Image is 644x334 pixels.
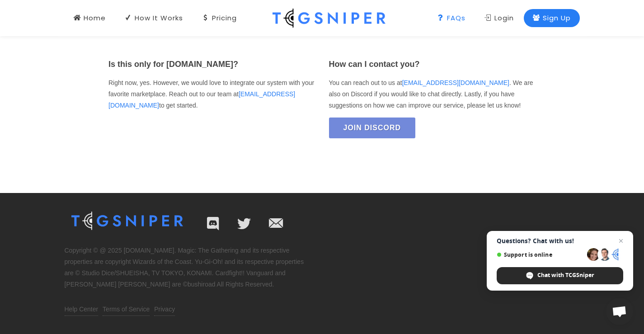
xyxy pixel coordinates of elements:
span: Close chat [616,235,626,246]
span: Support is online [497,251,584,258]
a: Sign Up [524,9,580,27]
div: Chat with TCGSniper [497,267,623,284]
a: Privacy [154,304,175,315]
h4: Is this only for [DOMAIN_NAME]? [108,58,315,71]
p: You can reach out to us at . We are also on Discord if you would like to chat directly. Lastly, i... [329,77,536,112]
a: [EMAIL_ADDRESS][DOMAIN_NAME] [402,79,509,86]
div: How It Works [125,13,183,23]
i: [EMAIL_ADDRESS][DOMAIN_NAME] [263,236,288,285]
div: Open chat [606,298,633,325]
div: Sign Up [533,13,571,23]
p: Copyright © @ 2025 [DOMAIN_NAME]. Magic: The Gathering and its respective properties are copyrigh... [65,245,312,291]
a: Help Center [65,304,99,315]
a: [EMAIL_ADDRESS][DOMAIN_NAME] [263,212,288,237]
div: Home [74,13,106,23]
a: Join Discord [329,118,416,138]
div: FAQs [437,13,465,23]
p: Right now, yes. However, we would love to integrate our system with your favorite marketplace. Re... [108,77,315,112]
a: Terms of Service [103,304,150,315]
span: Questions? Chat with us! [497,237,623,245]
div: Login [484,13,514,23]
div: Pricing [202,13,237,23]
h4: How can I contact you? [329,58,536,71]
span: Chat with TCGSniper [537,271,594,279]
span: Join Discord [343,118,401,138]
